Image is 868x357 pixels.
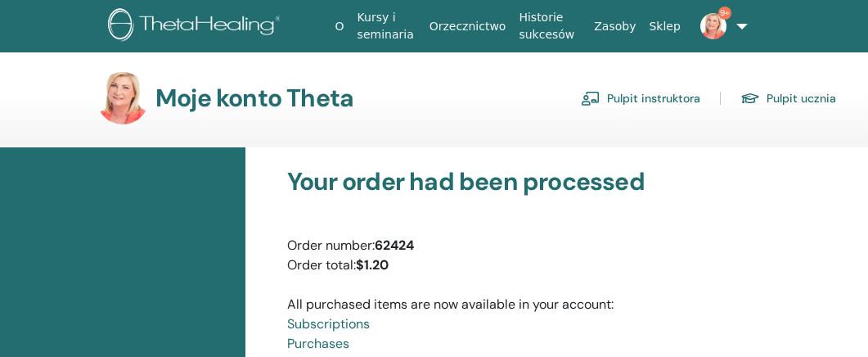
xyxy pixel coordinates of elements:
img: chalkboard-teacher.svg [581,91,600,106]
img: default.jpg [700,13,726,39]
a: Zasoby [587,11,642,42]
div: All purchased items are now available in your account: [287,275,852,354]
a: O [329,11,351,42]
h3: Moje konto Theta [155,84,353,113]
h3: Your order had been processed [287,167,852,197]
strong: $1.20 [356,256,389,273]
div: Order number: [287,236,852,255]
a: Sklep [642,11,686,42]
span: 9+ [718,7,731,20]
a: Pulpit instruktora [581,85,700,111]
a: Purchases [287,335,349,352]
a: Historie sukcesów [512,2,587,50]
strong: 62424 [375,237,414,254]
a: Pulpit ucznia [740,85,836,111]
div: Order total: [287,255,852,275]
a: Kursy i seminaria [351,2,423,50]
a: Subscriptions [287,315,370,332]
img: logo.png [108,8,286,45]
a: Orzecznictwo [423,11,513,42]
img: graduation-cap.svg [740,92,760,106]
img: default.jpg [97,72,149,124]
